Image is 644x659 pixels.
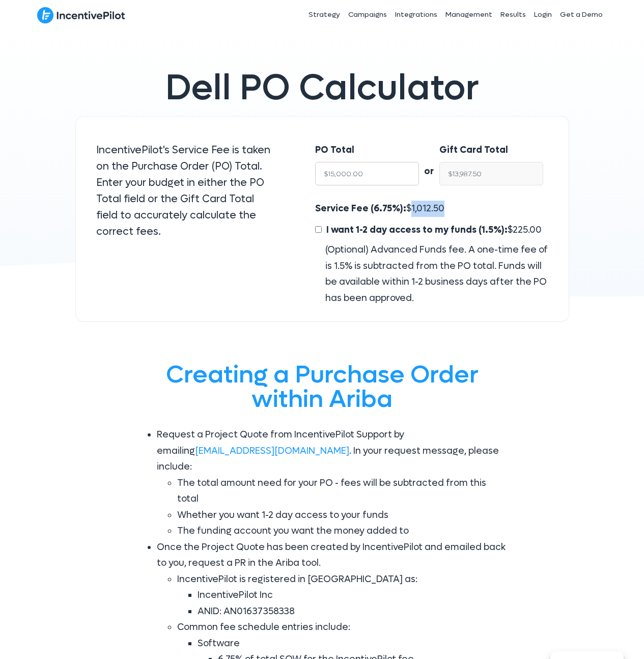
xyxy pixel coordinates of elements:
[96,142,275,240] p: IncentivePilot's Service Fee is taken on the Purchase Order (PO) Total. Enter your budget in eith...
[556,2,607,28] a: Get a Demo
[411,203,444,214] span: 1,012.50
[177,571,508,620] li: IncentivePilot is registered in [GEOGRAPHIC_DATA] as:
[198,587,508,603] li: IncentivePilot Inc
[195,445,349,457] a: [EMAIL_ADDRESS][DOMAIN_NAME]
[165,65,479,111] span: Dell PO Calculator
[304,2,344,28] a: Strategy
[530,2,556,28] a: Login
[315,242,548,306] div: (Optional) Advanced Funds fee. A one-time fee of is 1.5% is subtracted from the PO total. Funds w...
[37,7,125,24] img: IncentivePilot
[315,203,406,214] span: Service Fee (6.75%):
[326,224,508,236] span: I want 1-2 day access to my funds (1.5%):
[157,427,508,539] li: Request a Project Quote from IncentivePilot Support by emailing . In your request message, please...
[513,224,542,236] span: 225.00
[315,142,354,158] label: PO Total
[439,142,508,158] label: Gift Card Total
[441,2,496,28] a: Management
[198,603,508,620] li: ANID: AN01637358338
[315,226,322,233] input: I want 1-2 day access to my funds (1.5%):$225.00
[166,359,479,415] span: Creating a Purchase Order within Ariba
[315,201,548,306] div: $
[177,507,508,524] li: Whether you want 1-2 day access to your funds
[344,2,391,28] a: Campaigns
[235,2,607,28] nav: Header Menu
[177,475,508,507] li: The total amount need for your PO - fees will be subtracted from this total
[391,2,441,28] a: Integrations
[496,2,530,28] a: Results
[177,523,508,539] li: The funding account you want the money added to
[419,142,439,180] div: or
[324,224,542,236] span: $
